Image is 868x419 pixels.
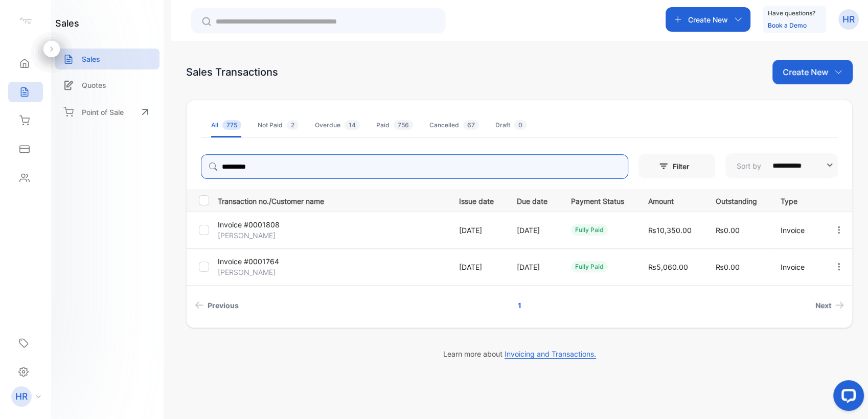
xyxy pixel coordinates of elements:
p: Sort by [737,160,761,171]
button: Create New [666,7,750,32]
span: ₨0.00 [715,263,739,271]
p: Invoice #0001808 [218,219,294,230]
p: Issue date [459,194,496,206]
p: Filter [673,161,695,172]
a: Previous page [191,296,243,315]
span: ₨5,060.00 [648,263,688,271]
span: 0 [514,120,527,130]
p: [DATE] [459,262,496,272]
div: Draft [495,121,527,130]
a: Next page [811,296,848,315]
span: Next [815,300,831,311]
span: Previous [208,300,239,311]
p: Quotes [82,80,106,90]
button: Filter [638,154,715,178]
p: Point of Sale [82,107,124,118]
p: Sales [82,54,100,64]
p: Amount [648,194,694,206]
div: fully paid [571,261,608,272]
p: Invoice #0001764 [218,256,294,267]
div: Overdue [315,121,360,130]
p: [DATE] [517,262,550,272]
span: 775 [222,120,241,130]
a: Book a Demo [768,21,807,29]
div: All [211,121,241,130]
p: Create New [783,66,828,78]
a: Point of Sale [55,101,159,123]
span: 756 [394,120,413,130]
p: Due date [517,194,550,206]
p: Have questions? [768,8,815,18]
p: Transaction no./Customer name [218,194,446,206]
span: 2 [287,120,299,130]
div: Paid [376,121,413,130]
p: [PERSON_NAME] [218,230,294,241]
p: Type [781,194,813,206]
p: Learn more about [186,348,853,359]
a: Page 1 is your current page [506,296,534,315]
span: ₨10,350.00 [648,226,692,235]
button: Sort by [725,153,838,178]
ul: Pagination [187,296,852,315]
span: 67 [463,120,479,130]
a: Quotes [55,75,159,96]
p: Invoice [781,225,813,236]
a: Sales [55,49,159,69]
span: 14 [345,120,360,130]
div: Sales Transactions [186,64,278,80]
span: ₨0.00 [715,226,739,235]
h1: sales [55,16,79,30]
iframe: LiveChat chat widget [825,376,868,419]
p: [PERSON_NAME] [218,267,294,277]
div: fully paid [571,224,608,236]
div: Not Paid [258,121,299,130]
img: logo [18,13,33,29]
button: Create New [772,60,853,84]
p: Invoice [781,262,813,272]
span: Invoicing and Transactions. [505,350,596,359]
div: Cancelled [429,121,479,130]
p: HR [15,390,28,403]
button: HR [838,7,859,32]
p: Payment Status [571,194,627,206]
p: [DATE] [517,225,550,236]
p: HR [842,13,855,26]
p: Outstanding [715,194,759,206]
p: Create New [688,14,728,25]
p: [DATE] [459,225,496,236]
